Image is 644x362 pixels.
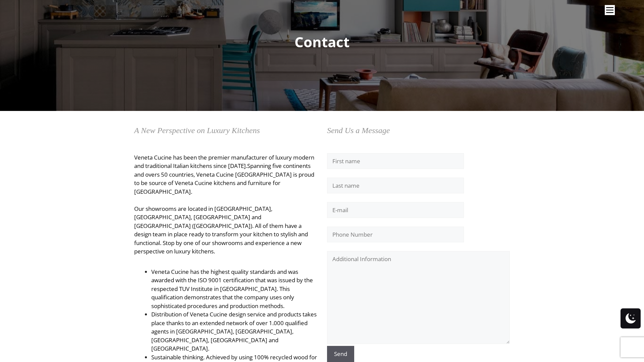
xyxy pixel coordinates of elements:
span: Our showrooms are located in [GEOGRAPHIC_DATA], [GEOGRAPHIC_DATA], [GEOGRAPHIC_DATA] and [GEOGRAP... [134,205,308,255]
input: First name [327,153,464,169]
span: Spanning five continents and overs 50 countries, Veneta Cucine [GEOGRAPHIC_DATA] is proud to be s... [134,162,314,195]
span: Send Us a Message [327,126,390,135]
input: Phone Number [327,227,464,243]
input: Last name [327,178,464,194]
span: A New Perspective on Luxury Kitchens [134,126,260,135]
span: Distribution of Veneta Cucine design service and products takes place thanks to an extended netwo... [151,310,317,352]
input: Send [327,346,354,362]
span: Veneta Cucine has the highest quality standards and was awarded with the ISO 9001 certification t... [151,268,313,310]
form: Contact form [327,153,510,362]
span: Veneta Cucine has been the premier manufacturer of luxury modern and traditional Italian kitchens... [134,154,314,170]
input: E-mail [327,202,464,218]
img: burger-menu-svgrepo-com-30x30.jpg [605,5,615,15]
